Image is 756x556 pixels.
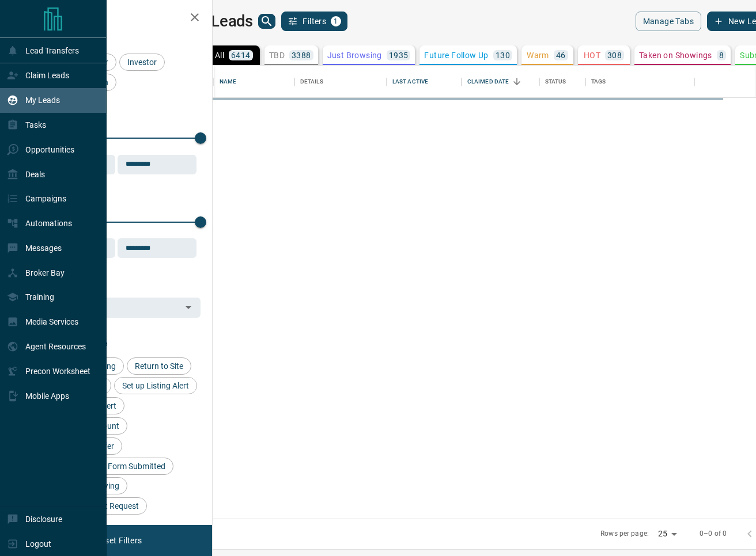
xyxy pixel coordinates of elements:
[88,531,149,550] button: Reset Filters
[556,51,566,59] p: 46
[600,529,649,539] p: Rows per page:
[653,525,681,542] div: 25
[292,51,311,59] p: 3388
[387,66,462,98] div: Last Active
[281,12,347,31] button: Filters1
[509,74,525,90] button: Sort
[585,66,694,98] div: Tags
[127,357,191,375] div: Return to Site
[118,381,193,390] span: Set up Listing Alert
[37,12,201,25] h2: Filters
[527,51,549,59] p: Warm
[269,51,285,59] p: TBD
[187,12,253,31] h1: My Leads
[131,361,187,371] span: Return to Site
[700,529,727,539] p: 0–0 of 0
[719,51,724,59] p: 8
[639,51,712,59] p: Taken on Showings
[462,66,539,98] div: Claimed Date
[424,51,488,59] p: Future Follow Up
[294,66,387,98] div: Details
[119,54,165,71] div: Investor
[332,17,340,25] span: 1
[258,14,275,29] button: search button
[467,66,509,98] div: Claimed Date
[496,51,510,59] p: 130
[392,66,428,98] div: Last Active
[215,51,224,59] p: All
[300,66,323,98] div: Details
[539,66,585,98] div: Status
[123,58,161,67] span: Investor
[220,66,237,98] div: Name
[180,299,196,315] button: Open
[591,66,606,98] div: Tags
[636,12,701,31] button: Manage Tabs
[545,66,566,98] div: Status
[231,51,251,59] p: 6414
[389,51,409,59] p: 1935
[214,66,294,98] div: Name
[327,51,382,59] p: Just Browsing
[607,51,622,59] p: 308
[584,51,600,59] p: HOT
[114,377,197,394] div: Set up Listing Alert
